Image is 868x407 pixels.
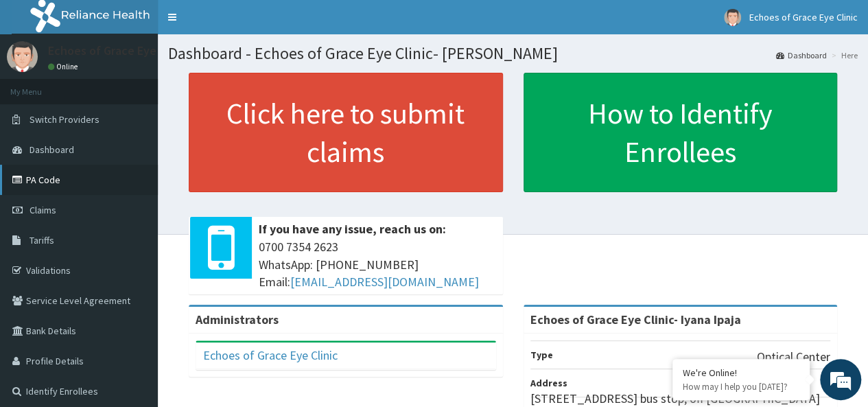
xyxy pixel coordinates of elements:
span: 0700 7354 2623 WhatsApp: [PHONE_NUMBER] Email: [259,238,496,291]
b: If you have any issue, reach us on: [259,221,446,237]
strong: Echoes of Grace Eye Clinic- Iyana Ipaja [530,312,741,327]
span: Tariffs [30,234,54,246]
a: How to Identify Enrollees [524,73,838,192]
img: User Image [724,9,741,26]
b: Address [530,377,567,389]
h1: Dashboard - Echoes of Grace Eye Clinic- [PERSON_NAME] [168,45,858,62]
span: Echoes of Grace Eye Clinic [749,11,858,23]
b: Administrators [196,312,279,327]
span: Dashboard [30,143,74,156]
b: Type [530,349,553,361]
a: Online [48,62,81,71]
p: Echoes of Grace Eye Clinic [48,45,188,57]
a: Click here to submit claims [189,73,503,192]
a: Echoes of Grace Eye Clinic [203,347,338,363]
div: We're Online! [683,367,799,379]
a: Dashboard [776,49,827,61]
p: How may I help you today? [683,381,799,393]
span: Claims [30,204,56,216]
span: Switch Providers [30,113,99,126]
img: User Image [7,41,38,72]
p: Optical Center [757,348,830,366]
a: [EMAIL_ADDRESS][DOMAIN_NAME] [290,274,479,290]
li: Here [828,49,858,61]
